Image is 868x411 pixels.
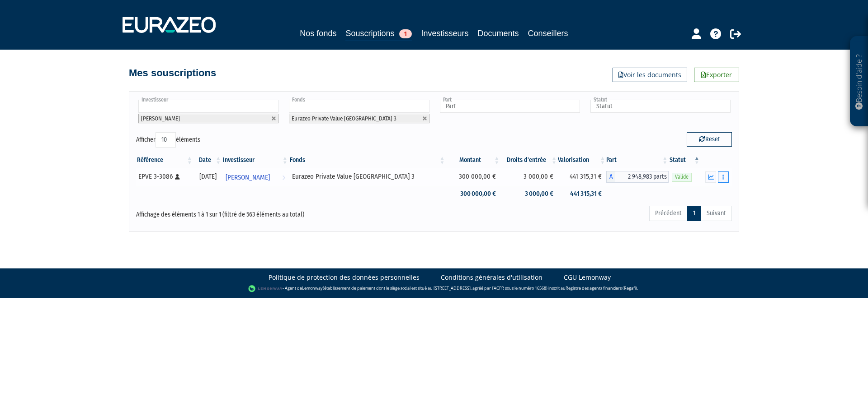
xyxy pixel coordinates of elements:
a: Souscriptions1 [345,27,412,41]
td: 300 000,00 € [446,168,500,186]
a: Lemonway [302,285,323,291]
td: 441 315,31 € [558,168,606,186]
a: Nos fonds [300,27,336,40]
a: Voir les documents [613,68,687,82]
a: [PERSON_NAME] [222,168,289,186]
div: EPVE 3-3086 [138,172,190,181]
span: A [606,171,615,183]
td: 300 000,00 € [446,186,500,202]
th: Droits d'entrée: activer pour trier la colonne par ordre croissant [500,152,558,168]
div: Affichage des éléments 1 à 1 sur 1 (filtré de 563 éléments au total) [136,205,377,219]
span: [PERSON_NAME] [226,169,270,186]
i: [Français] Personne physique [175,174,180,180]
a: Exporter [694,68,739,82]
a: Conditions générales d'utilisation [441,273,542,282]
a: CGU Lemonway [564,273,611,282]
button: Reset [687,132,732,147]
a: Investisseurs [421,27,468,40]
label: Afficher éléments [136,132,200,148]
td: 3 000,00 € [500,168,558,186]
th: Part: activer pour trier la colonne par ordre croissant [606,152,669,168]
td: 3 000,00 € [500,186,558,202]
th: Fonds: activer pour trier la colonne par ordre croissant [289,152,446,168]
td: 441 315,31 € [558,186,606,202]
span: Eurazeo Private Value [GEOGRAPHIC_DATA] 3 [292,115,396,122]
div: A - Eurazeo Private Value Europe 3 [606,171,669,183]
th: Montant: activer pour trier la colonne par ordre croissant [446,152,500,168]
a: Conseillers [528,27,568,40]
th: Statut : activer pour trier la colonne par ordre d&eacute;croissant [669,152,701,168]
a: Documents [478,27,519,40]
a: 1 [687,206,701,221]
h4: Mes souscriptions [129,68,216,79]
th: Valorisation: activer pour trier la colonne par ordre croissant [558,152,606,168]
i: Voir l'investisseur [282,169,285,186]
a: Politique de protection des données personnelles [269,273,420,282]
th: Investisseur: activer pour trier la colonne par ordre croissant [222,152,289,168]
select: Afficheréléments [156,132,176,148]
div: Eurazeo Private Value [GEOGRAPHIC_DATA] 3 [292,172,443,181]
span: 2 948,983 parts [615,171,669,183]
img: logo-lemonway.png [248,284,283,293]
span: Valide [672,173,692,181]
img: 1732889491-logotype_eurazeo_blanc_rvb.png [123,17,216,33]
div: [DATE] [197,172,219,181]
th: Référence : activer pour trier la colonne par ordre croissant [136,152,193,168]
div: - Agent de (établissement de paiement dont le siège social est situé au [STREET_ADDRESS], agréé p... [9,284,859,293]
span: 1 [399,29,412,38]
span: [PERSON_NAME] [141,115,180,122]
a: Registre des agents financiers (Regafi) [566,285,637,291]
p: Besoin d'aide ? [854,41,864,122]
th: Date: activer pour trier la colonne par ordre croissant [193,152,222,168]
